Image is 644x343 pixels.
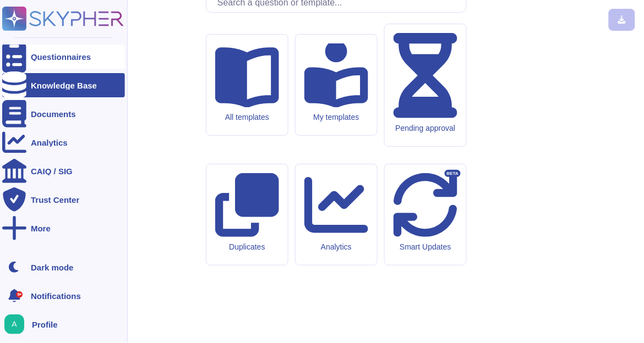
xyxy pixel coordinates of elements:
[16,291,23,298] div: 9+
[2,73,125,97] a: Knowledge Base
[2,187,125,212] a: Trust Center
[304,242,368,252] div: Analytics
[31,292,81,300] span: Notifications
[394,124,457,133] div: Pending approval
[31,110,76,118] div: Documents
[31,53,91,61] div: Questionnaires
[31,224,51,233] div: More
[2,312,32,336] button: user
[31,196,79,204] div: Trust Center
[31,167,73,175] div: CAIQ / SIG
[31,81,97,90] div: Knowledge Base
[394,242,457,252] div: Smart Updates
[31,263,74,272] div: Dark mode
[215,113,279,122] div: All templates
[4,314,24,334] img: user
[31,139,68,147] div: Analytics
[2,102,125,126] a: Documents
[2,130,125,154] a: Analytics
[304,113,368,122] div: My templates
[2,45,125,69] a: Questionnaires
[2,159,125,183] a: CAIQ / SIG
[445,170,461,178] div: BETA
[215,242,279,252] div: Duplicates
[32,320,58,329] span: Profile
